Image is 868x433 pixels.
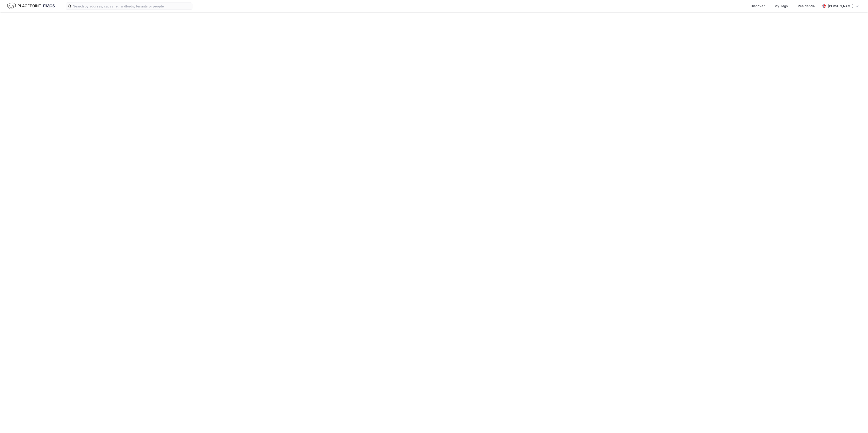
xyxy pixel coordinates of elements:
div: Discover [751,3,765,9]
img: logo.f888ab2527a4732fd821a326f86c7f29.svg [7,2,55,10]
iframe: Chat Widget [845,411,868,433]
input: Search by address, cadastre, landlords, tenants or people [71,3,192,10]
div: My Tags [774,3,788,9]
div: [PERSON_NAME] [828,3,854,9]
div: Residential [798,3,815,9]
